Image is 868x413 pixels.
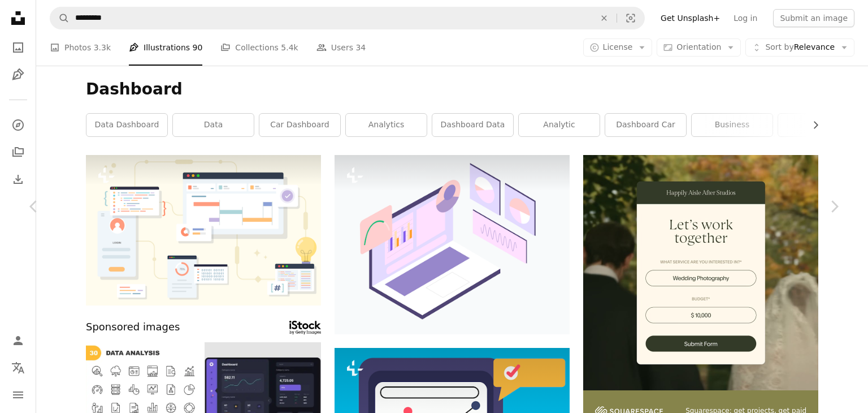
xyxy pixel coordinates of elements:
[86,114,167,136] a: data dashboard
[7,329,29,352] a: Log in / Sign up
[173,114,254,136] a: data
[692,114,772,136] a: business
[605,114,686,136] a: dashboard car
[592,7,617,29] button: Clear
[281,41,298,54] span: 5.4k
[7,114,29,136] a: Explore
[86,155,321,306] img: A computer screen with a bunch of screens on it
[7,36,29,59] a: Photos
[727,9,764,27] a: Log in
[7,356,29,379] button: Language
[335,239,570,249] a: A laptop computer with a hand touching the screen
[86,319,180,335] span: Sponsored images
[765,42,793,51] span: Sort by
[800,152,868,261] a: Next
[773,9,854,27] button: Submit an image
[86,79,818,100] h1: Dashboard
[583,155,818,390] img: file-1747939393036-2c53a76c450aimage
[654,9,727,27] a: Get Unsplash+
[7,384,29,406] button: Menu
[676,42,721,51] span: Orientation
[432,114,513,136] a: dashboard data
[50,7,645,29] form: Find visuals sitewide
[7,63,29,86] a: Illustrations
[745,38,854,57] button: Sort byRelevance
[805,114,818,136] button: scroll list to the right
[519,114,600,136] a: analytic
[7,141,29,164] a: Collections
[259,114,340,136] a: car dashboard
[346,114,427,136] a: analytics
[335,155,570,334] img: A laptop computer with a hand touching the screen
[778,114,859,136] a: graph
[94,41,111,54] span: 3.3k
[355,41,366,54] span: 34
[86,225,321,235] a: A computer screen with a bunch of screens on it
[316,29,366,66] a: Users 34
[583,38,653,57] button: License
[220,29,298,66] a: Collections 5.4k
[50,29,111,66] a: Photos 3.3k
[657,38,741,57] button: Orientation
[50,7,70,29] button: Search Unsplash
[603,42,633,51] span: License
[617,7,644,29] button: Visual search
[765,42,835,53] span: Relevance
